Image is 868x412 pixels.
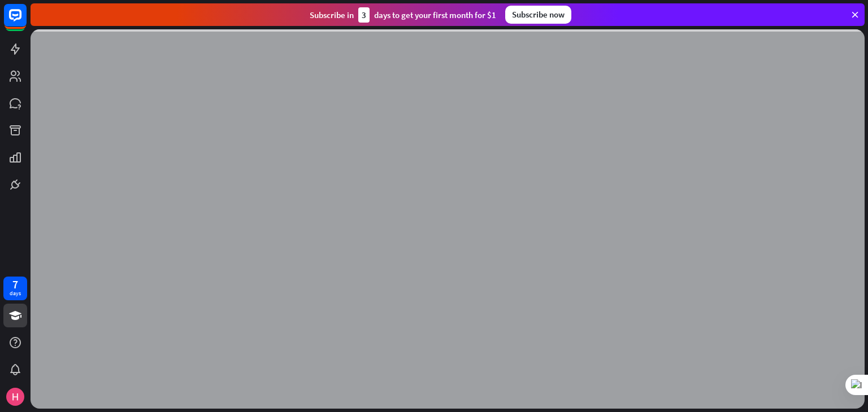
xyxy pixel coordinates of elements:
a: 7 days [3,277,27,300]
div: Subscribe in days to get your first month for $1 [310,7,496,23]
div: days [10,290,21,297]
div: 3 [358,7,370,23]
div: Subscribe now [505,6,571,24]
div: 7 [12,279,18,290]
